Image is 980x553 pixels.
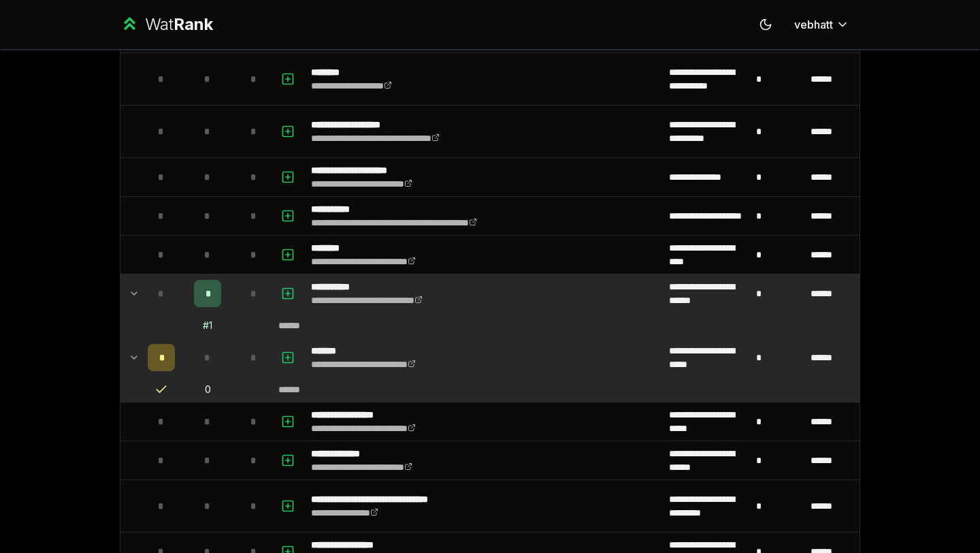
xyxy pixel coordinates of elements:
td: 0 [180,377,235,402]
span: vebhatt [794,16,833,33]
a: WatRank [120,14,213,35]
button: vebhatt [783,12,860,37]
div: # 1 [203,319,212,332]
div: Wat [145,14,213,35]
span: Rank [174,14,213,34]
